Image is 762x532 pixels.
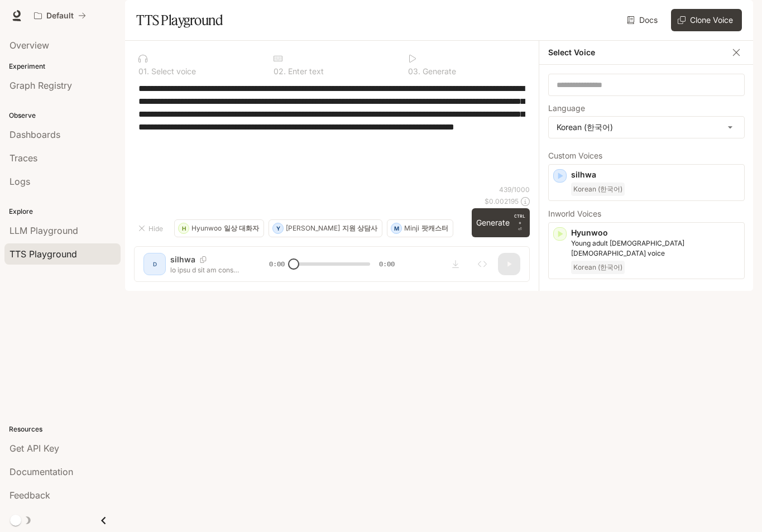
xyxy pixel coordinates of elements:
div: Korean (한국어) [549,117,744,138]
p: ⏎ [514,213,525,233]
p: Hyunwoo [191,225,222,232]
p: 지원 상담사 [342,225,377,232]
p: Custom Voices [548,152,745,160]
p: 0 2 . [274,68,286,75]
p: Generate [420,68,456,75]
p: Default [46,11,74,21]
h1: TTS Playground [136,9,223,31]
button: All workspaces [29,4,91,27]
button: Clone Voice [671,9,742,31]
p: Select voice [149,68,196,75]
div: Y [273,219,283,237]
button: HHyunwoo일상 대화자 [174,219,264,237]
p: Young adult Korean male voice [571,238,740,258]
p: Language [548,104,585,112]
p: Inworld Voices [548,210,745,218]
p: 팟캐스터 [421,225,448,232]
button: Hide [134,219,170,237]
a: Docs [625,9,662,31]
p: [PERSON_NAME] [286,225,340,232]
button: GenerateCTRL +⏎ [472,208,530,237]
p: CTRL + [514,213,525,226]
button: Y[PERSON_NAME]지원 상담사 [269,219,382,237]
p: 0 1 . [138,68,149,75]
button: MMinji팟캐스터 [387,219,453,237]
span: Korean (한국어) [571,261,625,274]
span: Korean (한국어) [571,183,625,196]
p: 0 3 . [408,68,420,75]
p: Minji [404,225,419,232]
p: silhwa [571,169,740,180]
p: Enter text [286,68,324,75]
div: M [391,219,401,237]
p: Hyunwoo [571,227,740,238]
div: H [179,219,189,237]
p: 일상 대화자 [224,225,259,232]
